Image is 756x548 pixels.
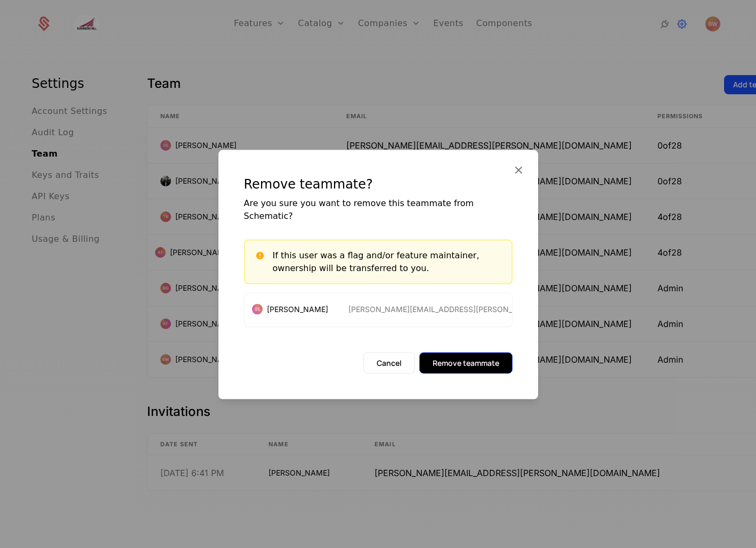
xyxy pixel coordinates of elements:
[244,175,513,192] div: Remove teammate?
[363,352,415,373] button: Cancel
[244,197,513,222] div: Are you sure you want to remove this teammate from Schematic?
[267,304,328,314] span: [PERSON_NAME]
[419,352,513,373] button: Remove teammate
[273,249,503,274] div: If this user was a flag and/or feature maintainer, ownership will be transferred to you.
[252,304,263,314] img: Sam Skinner
[348,304,599,314] div: [PERSON_NAME][EMAIL_ADDRESS][PERSON_NAME][DOMAIN_NAME]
